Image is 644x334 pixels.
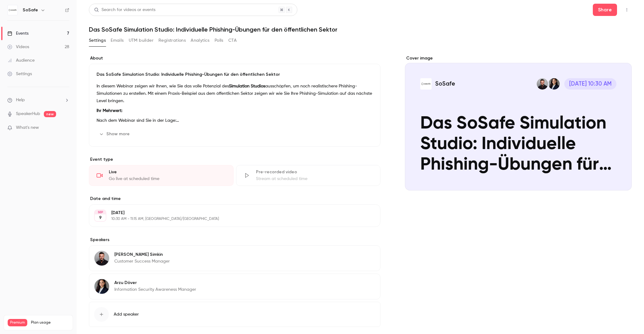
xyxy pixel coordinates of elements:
div: SEP [95,210,106,214]
label: Date and time [89,196,380,202]
div: Videos [7,44,29,50]
span: Premium [8,319,27,326]
img: SoSafe [8,5,17,15]
div: Pre-recorded videoStream at scheduled time [236,165,381,186]
span: Add speaker [114,311,139,317]
h1: Das SoSafe Simulation Studio: Individuelle Phishing-Übungen für den öffentlichen Sektor [89,26,632,33]
a: SpeakerHub [16,111,40,117]
p: Das SoSafe Simulation Studio: Individuelle Phishing-Übungen für den öffentlichen Sektor [97,71,373,78]
p: Customer Success Manager [114,258,170,264]
div: Audience [7,57,35,63]
p: 9 [99,215,102,221]
div: Pre-recorded video [256,169,373,175]
span: new [44,111,56,117]
button: Emails [111,36,124,45]
div: Live [109,169,226,175]
img: Gabriel Simkin [94,251,109,266]
div: Events [7,30,29,36]
li: help-dropdown-opener [7,97,69,103]
label: Speakers [89,237,380,243]
button: Share [593,4,617,16]
p: In diesem Webinar zeigen wir Ihnen, wie Sie das volle Potenzial des ausschöpfen, um noch realisti... [97,83,373,105]
div: Arzu DöverArzu DöverInformation Security Awareness Manager [89,274,380,299]
div: Settings [7,71,32,77]
button: Analytics [191,36,210,45]
h6: SoSafe [23,7,38,13]
div: LiveGo live at scheduled time [89,165,234,186]
button: CTA [228,36,237,45]
p: Arzu Döver [114,280,196,286]
p: Information Security Awareness Manager [114,286,196,293]
div: Stream at scheduled time [256,176,373,182]
p: [PERSON_NAME] Simkin [114,251,170,258]
span: Help [16,97,25,103]
button: Add speaker [89,302,380,327]
iframe: Noticeable Trigger [62,125,69,131]
div: Search for videos or events [94,7,155,13]
button: Polls [215,36,223,45]
p: 10:30 AM - 11:15 AM, [GEOGRAPHIC_DATA]/[GEOGRAPHIC_DATA] [111,217,348,221]
div: Go live at scheduled time [109,176,226,182]
label: Cover image [405,55,632,61]
img: Arzu Döver [94,279,109,294]
p: [DATE] [111,210,348,216]
button: Show more [97,129,133,139]
section: Cover image [405,55,632,190]
div: Gabriel Simkin[PERSON_NAME] SimkinCustomer Success Manager [89,245,380,271]
button: UTM builder [129,36,154,45]
span: What's new [16,125,39,131]
label: About [89,55,380,61]
button: Registrations [158,36,186,45]
button: Settings [89,36,106,45]
strong: Ihr Mehrwert: [97,109,122,113]
strong: Simulation Studios [229,84,265,88]
p: Event type [89,156,380,163]
span: Plan usage [31,320,69,325]
p: Nach dem Webinar sind Sie in der Lage: [97,117,373,124]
